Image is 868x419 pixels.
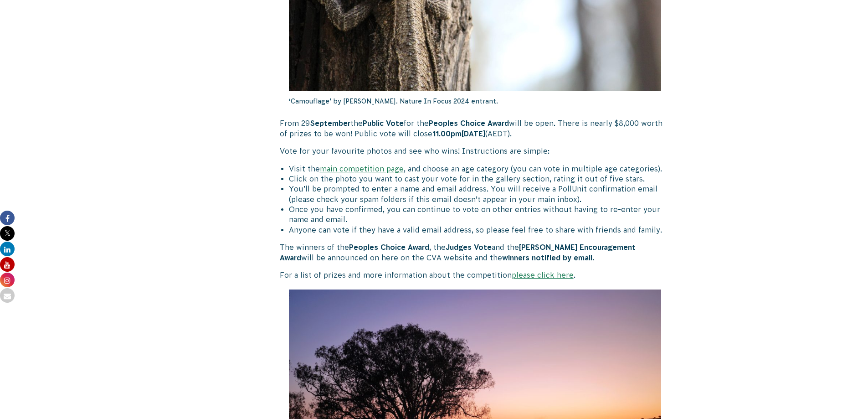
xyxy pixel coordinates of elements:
[512,271,574,279] a: please click here
[289,204,671,225] li: Once you have confirmed, you can continue to vote on other entries without having to re-enter you...
[446,243,492,251] strong: Judges Vote
[432,129,485,138] strong: 11.00pm[DATE]
[280,242,671,263] p: The winners of the , the and the will be announced on here on the CVA website and the
[289,164,671,174] li: Visit the , and choose an age category (you can vote in multiple age categories).
[363,119,404,127] strong: Public Vote
[289,184,671,204] li: You’ll be prompted to enter a name and email address. You will receive a PollUnit confirmation em...
[488,129,508,138] span: AEDT
[289,91,662,111] p: ‘Camouflage’ by [PERSON_NAME]. Nature In Focus 2024 entrant.
[280,118,671,139] p: From 29 the for the will be open. There is nearly $8,000 worth of prizes to be won! Public vote w...
[289,225,671,235] li: Anyone can vote if they have a valid email address, so please feel free to share with friends and...
[429,119,509,127] strong: Peoples Choice Award
[280,243,636,261] strong: [PERSON_NAME] Encouragement Award
[310,119,350,127] strong: September
[320,165,404,173] a: main competition page
[349,243,429,251] strong: Peoples Choice Award
[280,146,671,156] p: Vote for your favourite photos and see who wins! Instructions are simple:
[502,253,594,262] strong: winners notified by email.
[289,174,671,184] li: Click on the photo you want to cast your vote for in the gallery section, rating it out of five s...
[280,270,671,280] p: For a list of prizes and more information about the competition .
